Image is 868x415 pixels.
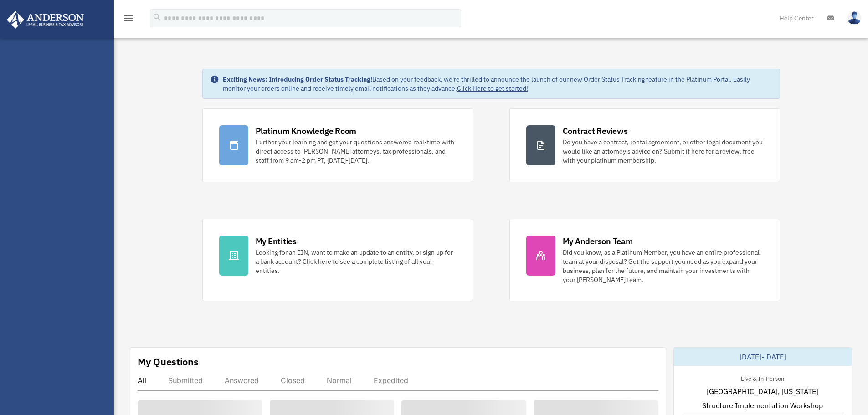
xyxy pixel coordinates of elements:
[563,248,763,284] div: Did you know, as a Platinum Member, you have an entire professional team at your disposal? Get th...
[202,219,473,301] a: My Entities Looking for an EIN, want to make an update to an entity, or sign up for a bank accoun...
[734,373,791,383] div: Live & In-Person
[4,11,87,29] img: Anderson Advisors Platinum Portal
[223,75,372,83] strong: Exciting News: Introducing Order Status Tracking!
[457,84,528,92] a: Click Here to get started!
[563,138,763,165] div: Do you have a contract, rental agreement, or other legal document you would like an attorney's ad...
[707,386,818,397] span: [GEOGRAPHIC_DATA], [US_STATE]
[256,125,357,137] div: Platinum Knowledge Room
[509,108,780,182] a: Contract Reviews Do you have a contract, rental agreement, or other legal document you would like...
[225,376,259,385] div: Answered
[168,376,203,385] div: Submitted
[281,376,305,385] div: Closed
[123,13,134,24] i: menu
[256,138,456,165] div: Further your learning and get your questions answered real-time with direct access to [PERSON_NAM...
[674,348,852,366] div: [DATE]-[DATE]
[563,236,633,247] div: My Anderson Team
[563,125,628,137] div: Contract Reviews
[374,376,408,385] div: Expedited
[152,12,162,22] i: search
[509,219,780,301] a: My Anderson Team Did you know, as a Platinum Member, you have an entire professional team at your...
[138,355,199,369] div: My Questions
[123,16,134,24] a: menu
[702,400,823,411] span: Structure Implementation Workshop
[847,11,861,25] img: User Pic
[327,376,352,385] div: Normal
[202,108,473,182] a: Platinum Knowledge Room Further your learning and get your questions answered real-time with dire...
[138,376,146,385] div: All
[256,248,456,275] div: Looking for an EIN, want to make an update to an entity, or sign up for a bank account? Click her...
[256,236,297,247] div: My Entities
[223,75,772,93] div: Based on your feedback, we're thrilled to announce the launch of our new Order Status Tracking fe...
